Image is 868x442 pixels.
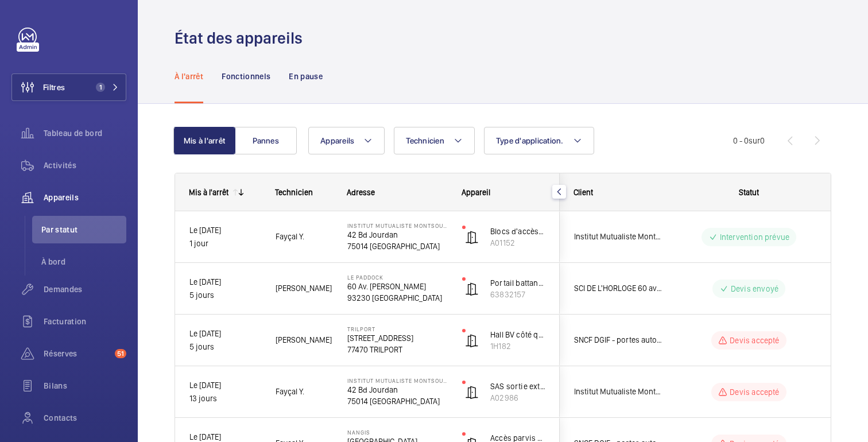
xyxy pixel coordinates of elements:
[276,335,332,344] font: [PERSON_NAME]
[490,342,511,351] font: 1H182
[490,382,731,391] font: SAS sortie extérieure - Record DSTA 20 - Coulissante vitrée 2 portes
[289,72,323,81] font: En pause
[347,334,413,343] font: [STREET_ADDRESS]
[117,350,124,358] font: 51
[490,238,515,247] font: A01152
[189,329,221,338] font: Le [DATE]
[490,227,708,236] font: Blocs d'accès 9,10,11 - BESAM Power Swing - Battante 2 portes
[320,136,354,145] font: Appareils
[573,188,593,197] font: Client
[44,381,67,390] font: Bilans
[490,290,525,299] font: 63832157
[347,230,398,239] font: 42 Bd Jourdan
[465,385,479,399] img: automatic_door.svg
[44,161,76,170] font: Activités
[276,284,332,293] font: [PERSON_NAME]
[730,336,779,345] font: Devis accepté
[11,73,126,101] button: Filtres1
[275,188,313,197] font: Technicien
[189,290,214,300] font: 5 jours
[574,284,811,293] font: SCI DE L'HORLOGE 60 av [PERSON_NAME] 93320 [GEOGRAPHIC_DATA]
[490,330,553,339] font: Hall BV côté quais
[44,349,77,358] font: Réserves
[347,325,375,332] font: TRILPORT
[276,232,304,241] font: Fayçal Y.
[41,257,65,266] font: À bord
[574,232,678,241] font: Institut Mutualiste Montsouris
[189,226,221,235] font: Le [DATE]
[465,230,479,244] img: automatic_door.svg
[347,429,370,436] font: NANGIS
[347,242,440,251] font: 75014 [GEOGRAPHIC_DATA]
[760,136,765,145] font: 0
[253,136,279,145] font: Pannes
[465,334,479,347] img: automatic_door.svg
[173,127,235,154] button: Mis à l'arrêt
[730,387,779,397] font: Devis accepté
[465,282,479,296] img: automatic_door.svg
[739,188,759,197] font: Statut
[43,83,65,92] font: Filtres
[222,72,270,81] font: Fonctionnels
[749,136,760,145] font: sur
[733,136,749,145] font: 0 - 0
[44,193,79,202] font: Appareils
[308,127,385,154] button: Appareils
[347,188,375,197] font: Adresse
[44,413,77,422] font: Contacts
[44,285,83,294] font: Demandes
[99,83,102,91] font: 1
[44,129,102,138] font: Tableau de bord
[347,274,383,281] font: Le Paddock
[189,394,217,403] font: 13 jours
[496,136,564,145] font: Type d'application.
[347,293,442,303] font: 93230 [GEOGRAPHIC_DATA]
[235,127,297,154] button: Pannes
[406,136,444,145] font: Technicien
[574,335,689,344] font: SNCF DGIF - portes automatiques
[347,222,453,229] font: Institut Mutualiste Montsouris
[189,277,221,286] font: Le [DATE]
[189,381,221,390] font: Le [DATE]
[175,28,303,48] font: État des appareils
[189,239,208,248] font: 1 jour
[347,345,402,354] font: 77470 TRILPORT
[175,72,203,81] font: À l'arrêt
[347,397,440,406] font: 75014 [GEOGRAPHIC_DATA]
[276,387,304,396] font: Fayçal Y.
[44,317,87,326] font: Facturation
[574,387,678,396] font: Institut Mutualiste Montsouris
[462,188,490,197] font: Appareil
[347,377,453,384] font: Institut Mutualiste Montsouris
[731,284,778,293] font: Devis envoyé
[189,432,221,441] font: Le [DATE]
[41,225,78,234] font: Par statut
[720,232,789,242] font: Intervention prévue
[189,188,228,197] font: Mis à l'arrêt
[347,282,426,291] font: 60 Av. [PERSON_NAME]
[484,127,594,154] button: Type d'application.
[189,342,214,351] font: 5 jours
[347,385,398,394] font: 42 Bd Jourdan
[490,278,565,288] font: Portail battant entrée
[184,136,225,145] font: Mis à l'arrêt
[490,393,518,402] font: A02986
[394,127,475,154] button: Technicien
